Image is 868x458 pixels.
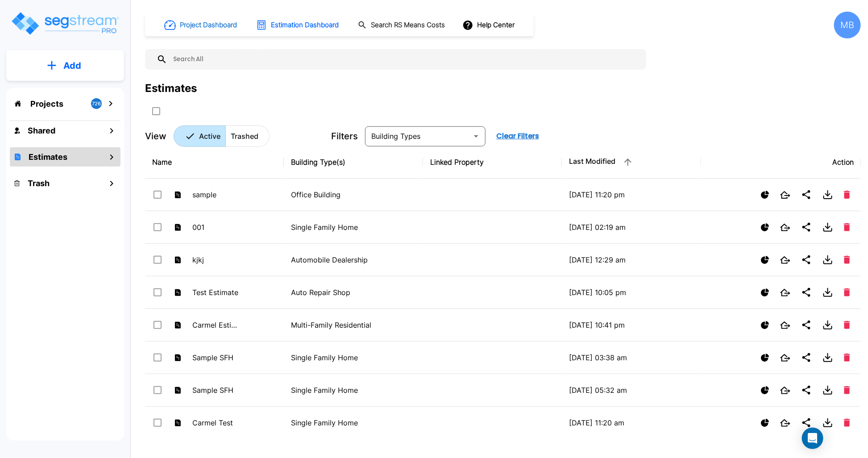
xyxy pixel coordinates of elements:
button: Download [819,414,837,432]
p: Active [199,131,220,142]
div: Platform [174,125,270,147]
button: Delete [840,383,854,398]
button: Delete [840,220,854,235]
button: Show Ranges [757,252,773,268]
button: Open [470,130,482,142]
button: Download [819,251,837,269]
p: Carmel Test [192,417,241,428]
button: Share [797,316,815,334]
div: Open Intercom Messenger [802,428,823,449]
h1: Trash [28,177,50,189]
button: Delete [840,285,854,300]
p: [DATE] 03:38 am [569,352,694,363]
p: Auto Repair Shop [291,287,415,298]
button: Share [797,349,815,366]
p: Trashed [231,131,258,142]
button: Active [174,125,226,147]
p: Single Family Home [291,222,415,233]
th: Last Modified [562,146,701,179]
button: Download [819,218,837,236]
button: Open New Tab [777,253,794,267]
button: Download [819,186,837,204]
button: Estimation Dashboard [253,16,344,34]
img: Logo [10,11,120,36]
button: Show Ranges [757,350,773,366]
button: Download [819,283,837,301]
div: MB [834,12,861,38]
button: Download [819,316,837,334]
button: Open New Tab [777,350,794,365]
button: Open New Tab [777,285,794,300]
button: Show Ranges [757,187,773,203]
p: Carmel Estimate MFRes [192,320,241,330]
input: Building Types [368,130,468,142]
input: Search All [167,49,642,70]
p: Test Estimate [192,287,241,298]
button: Delete [840,187,854,202]
button: Share [797,186,815,204]
p: [DATE] 11:20 pm [569,189,694,200]
button: Download [819,381,837,399]
button: Delete [840,415,854,430]
button: Delete [840,350,854,365]
p: kjkj [192,254,241,265]
button: SelectAll [147,102,165,120]
p: Sample SFH [192,385,241,396]
button: Share [797,283,815,301]
p: 726 [92,100,101,108]
button: Share [797,251,815,269]
th: Building Type(s) [284,146,423,179]
p: Add [63,59,81,72]
p: [DATE] 12:29 am [569,254,694,265]
p: 001 [192,222,241,233]
button: Share [797,414,815,432]
button: Open New Tab [777,187,794,202]
button: Delete [840,252,854,267]
button: Open New Tab [777,220,794,235]
button: Share [797,381,815,399]
h1: Shared [28,125,55,137]
p: Automobile Dealership [291,254,415,265]
h1: Project Dashboard [180,20,237,30]
p: Single Family Home [291,385,415,396]
button: Delete [840,317,854,333]
p: [DATE] 10:41 pm [569,320,694,330]
p: Office Building [291,189,415,200]
p: Projects [30,98,63,110]
p: [DATE] 11:20 am [569,417,694,428]
p: Single Family Home [291,417,415,428]
p: [DATE] 02:19 am [569,222,694,233]
button: Add [6,53,124,79]
button: Search RS Means Costs [354,17,450,34]
p: [DATE] 05:32 am [569,385,694,396]
th: Linked Property [423,146,562,179]
p: View [145,129,166,143]
button: Show Ranges [757,220,773,235]
h1: Estimates [29,151,67,163]
button: Show Ranges [757,285,773,300]
button: Clear Filters [493,127,543,145]
button: Share [797,218,815,236]
button: Show Ranges [757,317,773,333]
button: Show Ranges [757,415,773,431]
button: Open New Tab [777,383,794,398]
div: Estimates [145,80,197,96]
button: Project Dashboard [161,15,242,35]
h1: Estimation Dashboard [271,20,339,30]
button: Open New Tab [777,318,794,333]
button: Trashed [225,125,270,147]
p: sample [192,189,241,200]
th: Action [701,146,861,179]
p: Filters [331,129,358,143]
button: Help Center [461,17,518,33]
button: Show Ranges [757,383,773,398]
button: Download [819,349,837,366]
p: [DATE] 10:05 pm [569,287,694,298]
h1: Search RS Means Costs [371,20,445,30]
p: Sample SFH [192,352,241,363]
button: Open New Tab [777,416,794,430]
div: Name [152,157,277,167]
p: Multi-Family Residential [291,320,415,330]
p: Single Family Home [291,352,415,363]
